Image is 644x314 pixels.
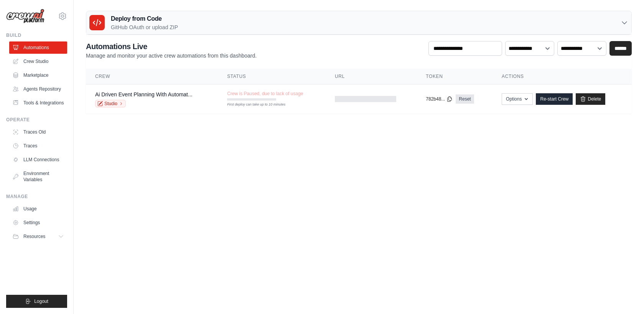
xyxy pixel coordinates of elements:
[218,69,326,84] th: Status
[9,216,67,229] a: Settings
[6,32,67,38] div: Build
[9,140,67,152] a: Traces
[426,96,453,102] button: 782b48...
[9,203,67,215] a: Usage
[417,69,492,84] th: Token
[576,93,605,105] a: Delete
[536,93,573,105] a: Re-start Crew
[9,167,67,186] a: Environment Variables
[86,69,218,84] th: Crew
[86,52,257,59] p: Manage and monitor your active crew automations from this dashboard.
[111,14,178,23] h3: Deploy from Code
[95,91,193,98] a: Ai Driven Event Planning With Automat...
[9,97,67,109] a: Tools & Integrations
[86,41,257,52] h2: Automations Live
[326,69,417,84] th: URL
[23,233,45,240] span: Resources
[6,193,67,200] div: Manage
[227,102,276,107] div: First deploy can take up to 10 minutes
[492,69,632,84] th: Actions
[9,154,67,166] a: LLM Connections
[95,100,126,107] a: Studio
[502,93,533,105] button: Options
[9,230,67,243] button: Resources
[9,69,67,81] a: Marketplace
[6,9,44,24] img: Logo
[6,295,67,308] button: Logout
[9,55,67,68] a: Crew Studio
[111,23,178,31] p: GitHub OAuth or upload ZIP
[6,117,67,123] div: Operate
[34,298,48,304] span: Logout
[227,91,303,97] span: Crew is Paused, due to lack of usage
[9,83,67,95] a: Agents Repository
[456,94,474,104] a: Reset
[9,126,67,138] a: Traces Old
[9,41,67,54] a: Automations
